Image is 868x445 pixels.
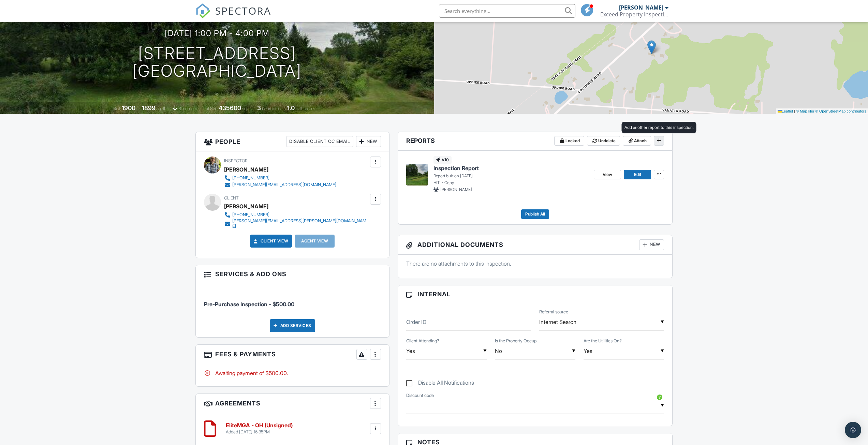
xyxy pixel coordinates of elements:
span: Built [113,106,121,111]
label: Order ID [406,318,426,326]
label: Discount code [406,392,434,399]
a: [PERSON_NAME][EMAIL_ADDRESS][PERSON_NAME][DOMAIN_NAME] [224,218,368,229]
span: basement [178,106,197,111]
a: [PHONE_NUMBER] [224,211,368,218]
p: There are no attachments to this inspection. [406,260,664,267]
h1: [STREET_ADDRESS] [GEOGRAPHIC_DATA] [132,44,301,80]
span: sq.ft. [242,106,251,111]
label: Referral source [539,309,568,315]
h3: People [196,132,389,151]
h3: Additional Documents [398,235,673,255]
a: Leaflet [778,109,793,113]
img: Marker [647,40,656,54]
div: Add Services [270,319,315,332]
div: Disable Client CC Email [286,136,353,147]
span: bedrooms [262,106,281,111]
div: Awaiting payment of $500.00. [204,369,381,377]
div: 3 [257,104,261,112]
label: Client Attending? [406,338,439,344]
span: Inspector [224,158,248,163]
span: bathrooms [296,106,315,111]
label: Disable All Notifications [406,380,474,388]
div: [PERSON_NAME] [224,164,268,175]
input: Search everything... [439,4,575,18]
h3: Agreements [196,394,389,413]
span: | [794,109,795,113]
a: [PERSON_NAME][EMAIL_ADDRESS][DOMAIN_NAME] [224,181,336,188]
h3: Internal [398,285,673,303]
div: New [639,239,664,250]
img: The Best Home Inspection Software - Spectora [195,3,210,18]
a: Client View [252,238,289,244]
a: [PHONE_NUMBER] [224,175,336,181]
div: Exceed Property Inspections, LLC [600,11,668,18]
div: Added [DATE] 16:35PM [226,429,293,435]
div: [PERSON_NAME] [224,201,268,211]
div: [PERSON_NAME] [619,4,663,11]
h6: EliteMGA - OH (Unsigned) [226,422,293,429]
div: 1.0 [287,104,295,112]
a: SPECTORA [195,9,271,24]
div: 435600 [219,104,241,112]
div: New [356,136,381,147]
span: Pre-Purchase Inspection - $500.00 [204,301,294,308]
a: © MapTiler [796,109,814,113]
div: [PHONE_NUMBER] [232,212,269,218]
span: SPECTORA [215,3,271,18]
div: [PERSON_NAME][EMAIL_ADDRESS][DOMAIN_NAME] [232,182,336,188]
span: Client [224,195,239,201]
h3: [DATE] 1:00 pm - 4:00 pm [165,29,269,38]
div: Open Intercom Messenger [845,422,861,438]
div: [PERSON_NAME][EMAIL_ADDRESS][PERSON_NAME][DOMAIN_NAME] [232,218,368,229]
label: Is the Property Occupied? [495,338,540,344]
a: EliteMGA - OH (Unsigned) Added [DATE] 16:35PM [226,422,293,434]
div: 1899 [142,104,156,112]
h3: Services & Add ons [196,265,389,283]
div: [PHONE_NUMBER] [232,175,269,181]
span: sq. ft. [157,106,166,111]
h3: Fees & Payments [196,345,389,364]
li: Service: Pre-Purchase Inspection [204,288,381,313]
span: Lot Size [203,106,218,111]
div: 1900 [122,104,135,112]
label: Are the Utilities On? [584,338,622,344]
a: © OpenStreetMap contributors [815,109,866,113]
